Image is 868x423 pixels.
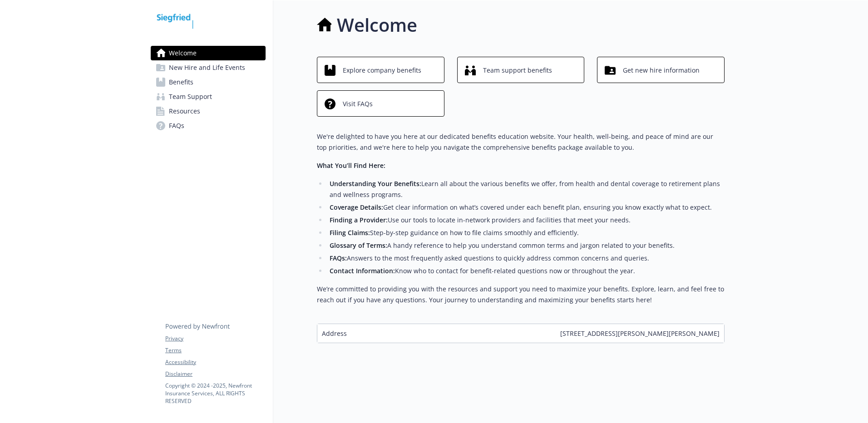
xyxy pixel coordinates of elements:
[151,60,266,75] a: New Hire and Life Events
[327,253,725,264] li: Answers to the most frequently asked questions to quickly address common concerns and queries.
[317,57,444,83] button: Explore company benefits
[483,62,552,79] span: Team support benefits
[169,60,245,75] span: New Hire and Life Events
[327,215,725,226] li: Use our tools to locate in-network providers and facilities that meet your needs.
[330,254,347,262] strong: FAQs:
[330,241,387,250] strong: Glossary of Terms:
[165,358,265,366] a: Accessibility
[327,202,725,213] li: Get clear information on what’s covered under each benefit plan, ensuring you know exactly what t...
[317,161,385,170] strong: What You’ll Find Here:
[165,382,265,405] p: Copyright © 2024 - 2025 , Newfront Insurance Services, ALL RIGHTS RESERVED
[151,89,266,104] a: Team Support
[457,57,585,83] button: Team support benefits
[169,104,200,118] span: Resources
[151,75,266,89] a: Benefits
[330,203,383,211] strong: Coverage Details:
[330,179,421,188] strong: Understanding Your Benefits:
[343,62,421,79] span: Explore company benefits
[337,11,417,39] h1: Welcome
[597,57,725,83] button: Get new hire information
[165,334,265,343] a: Privacy
[560,329,720,338] span: [STREET_ADDRESS][PERSON_NAME][PERSON_NAME]
[317,90,444,117] button: Visit FAQs
[327,227,725,238] li: Step-by-step guidance on how to file claims smoothly and efficiently.
[169,89,212,104] span: Team Support
[330,228,370,237] strong: Filing Claims:
[343,95,373,113] span: Visit FAQs
[317,131,725,153] p: We're delighted to have you here at our dedicated benefits education website. Your health, well-b...
[327,266,725,276] li: Know who to contact for benefit-related questions now or throughout the year.
[169,75,193,89] span: Benefits
[151,118,266,133] a: FAQs
[317,284,725,305] p: We’re committed to providing you with the resources and support you need to maximize your benefit...
[165,346,265,354] a: Terms
[327,178,725,200] li: Learn all about the various benefits we offer, from health and dental coverage to retirement plan...
[151,46,266,60] a: Welcome
[169,46,197,60] span: Welcome
[330,216,388,224] strong: Finding a Provider:
[169,118,184,133] span: FAQs
[322,329,347,338] span: Address
[327,240,725,251] li: A handy reference to help you understand common terms and jargon related to your benefits.
[330,266,395,275] strong: Contact Information:
[151,104,266,118] a: Resources
[623,62,700,79] span: Get new hire information
[165,370,265,378] a: Disclaimer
